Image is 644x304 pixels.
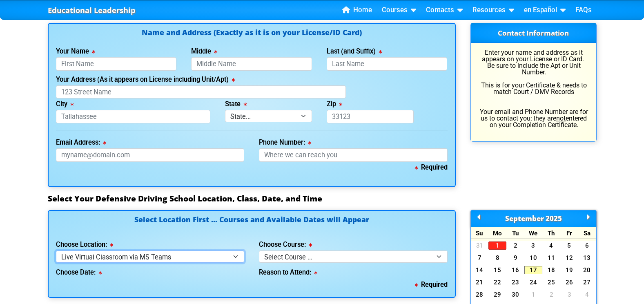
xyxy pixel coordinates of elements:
a: 23 [506,278,524,286]
a: 30 [506,291,524,299]
a: 20 [578,266,596,274]
input: 123 Street Name [56,85,346,99]
label: Choose Location: [56,241,113,248]
div: Sa [578,227,596,239]
a: FAQs [572,4,595,16]
div: Fr [560,227,578,239]
div: We [524,227,542,239]
label: Your Name [56,48,95,55]
input: myname@domain.com [56,148,245,162]
a: 27 [578,278,596,286]
div: Th [542,227,560,239]
a: Home [339,4,375,16]
input: Last Name [327,57,448,71]
label: City [56,101,74,107]
a: 5 [560,241,578,250]
label: Your Address (As it appears on License including Unit/Apt) [56,76,235,83]
label: Reason to Attend: [259,269,317,276]
u: not [556,114,566,122]
label: Phone Number: [259,139,311,146]
a: 1 [524,291,542,299]
div: Tu [506,227,524,239]
label: Choose Course: [259,241,312,248]
a: 31 [471,241,489,250]
a: 6 [578,241,596,250]
a: en Español [521,4,569,16]
p: Your email and Phone Number are for us to contact you; they are entered on your Completion Certif... [478,109,589,128]
label: Choose Date: [56,269,102,276]
a: 22 [488,278,506,286]
label: Last (and Suffix) [327,48,382,55]
span: September [505,214,544,223]
a: Resources [469,4,517,16]
h3: Select Your Defensive Driving School Location, Class, Date, and Time [48,194,597,203]
a: Educational Leadership [48,4,136,17]
a: 26 [560,278,578,286]
label: State [225,101,247,107]
a: 10 [524,254,542,262]
a: 24 [524,278,542,286]
b: Required [415,281,448,288]
a: 1 [488,241,506,250]
h3: Contact Information [471,23,596,43]
a: 19 [560,266,578,274]
h4: Name and Address (Exactly as it is on your License/ID Card) [56,29,448,36]
input: 33123 [327,110,414,123]
span: 2025 [546,214,562,223]
input: Tallahassee [56,110,211,123]
div: Mo [488,227,506,239]
a: 15 [488,266,506,274]
label: Email Address: [56,139,106,146]
h4: Select Location First ... Courses and Available Dates will Appear [56,216,448,233]
a: 29 [488,291,506,299]
b: Required [415,163,448,171]
a: 14 [471,266,489,274]
a: 4 [542,241,560,250]
div: Su [471,227,489,239]
a: Courses [379,4,419,16]
input: First Name [56,57,177,71]
a: 12 [560,254,578,262]
a: 17 [524,266,542,274]
a: 4 [578,291,596,299]
a: 2 [506,241,524,250]
input: Where we can reach you [259,148,448,162]
a: 16 [506,266,524,274]
a: 21 [471,278,489,286]
a: 25 [542,278,560,286]
a: 13 [578,254,596,262]
a: 3 [524,241,542,250]
a: 11 [542,254,560,262]
label: Middle [191,48,217,55]
a: 7 [471,254,489,262]
a: 28 [471,291,489,299]
a: 9 [506,254,524,262]
a: 2 [542,291,560,299]
p: Enter your name and address as it appears on your License or ID Card. Be sure to include the Apt ... [478,49,589,95]
input: Middle Name [191,57,312,71]
a: 8 [488,254,506,262]
a: Contacts [423,4,466,16]
a: 3 [560,291,578,299]
a: 18 [542,266,560,274]
label: Zip [327,101,342,107]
